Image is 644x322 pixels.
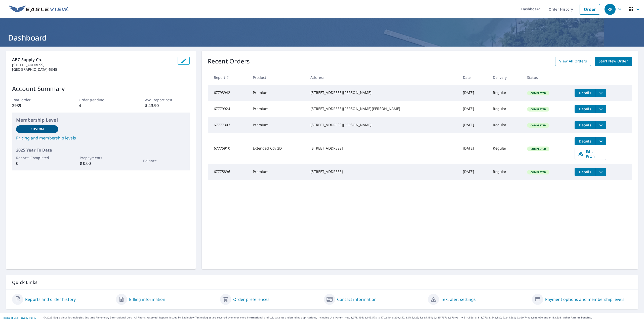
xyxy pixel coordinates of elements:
[459,164,489,180] td: [DATE]
[208,117,249,133] td: 67777303
[528,108,549,111] span: Completed
[16,147,186,153] p: 2025 Year To Date
[208,133,249,164] td: 67775910
[459,85,489,101] td: [DATE]
[208,164,249,180] td: 67775896
[12,279,632,285] p: Quick Links
[441,296,476,302] a: Text alert settings
[596,105,606,113] button: filesDropdownBtn-67779924
[145,102,189,109] p: $ 43.90
[310,90,455,95] div: [STREET_ADDRESS][PERSON_NAME]
[555,57,591,66] a: View All Orders
[575,89,596,97] button: detailsBtn-67793942
[208,57,250,66] p: Recent Orders
[249,133,306,164] td: Extended Cov 2D
[80,155,122,160] p: Prepayments
[578,123,593,127] span: Details
[12,84,190,93] p: Account Summary
[459,101,489,117] td: [DATE]
[249,70,306,85] th: Product
[9,6,68,13] img: EV Logo
[310,106,455,111] div: [STREET_ADDRESS][PERSON_NAME][PERSON_NAME]
[249,164,306,180] td: Premium
[545,296,624,302] a: Payment options and membership levels
[16,135,186,141] a: Pricing and membership levels
[489,117,523,133] td: Regular
[16,160,58,166] p: 0
[596,121,606,129] button: filesDropdownBtn-67777303
[208,70,249,85] th: Report #
[575,121,596,129] button: detailsBtn-67777303
[599,58,628,64] span: Start New Order
[578,169,593,174] span: Details
[79,97,123,102] p: Order pending
[3,316,18,319] a: Terms of Use
[143,158,185,163] p: Balance
[337,296,377,302] a: Contact information
[459,70,489,85] th: Date
[595,57,632,66] a: Start New Order
[575,137,596,145] button: detailsBtn-67775910
[575,105,596,113] button: detailsBtn-67779924
[208,101,249,117] td: 67779924
[578,90,593,95] span: Details
[489,85,523,101] td: Regular
[578,149,603,159] span: Edit Pitch
[16,117,186,123] p: Membership Level
[528,147,549,151] span: Completed
[575,168,596,176] button: detailsBtn-67775896
[310,169,455,174] div: [STREET_ADDRESS]
[31,127,44,131] p: Custom
[596,137,606,145] button: filesDropdownBtn-67775910
[528,91,549,95] span: Completed
[80,160,122,166] p: $ 0.00
[605,4,616,15] div: RK
[6,32,638,43] h1: Dashboard
[575,148,606,160] a: Edit Pitch
[310,146,455,151] div: [STREET_ADDRESS]
[596,89,606,97] button: filesDropdownBtn-67793942
[79,102,123,109] p: 4
[489,133,523,164] td: Regular
[3,316,36,319] p: |
[578,106,593,111] span: Details
[16,155,58,160] p: Reports Completed
[310,122,455,127] div: [STREET_ADDRESS][PERSON_NAME]
[129,296,165,302] a: Billing information
[528,124,549,127] span: Completed
[578,139,593,144] span: Details
[459,133,489,164] td: [DATE]
[12,67,174,72] p: [GEOGRAPHIC_DATA]-5345
[12,63,174,67] p: [STREET_ADDRESS]
[489,164,523,180] td: Regular
[596,168,606,176] button: filesDropdownBtn-67775896
[208,85,249,101] td: 67793942
[459,117,489,133] td: [DATE]
[489,101,523,117] td: Regular
[580,4,600,15] a: Order
[249,101,306,117] td: Premium
[559,58,587,64] span: View All Orders
[145,97,189,102] p: Avg. report cost
[249,85,306,101] td: Premium
[306,70,459,85] th: Address
[20,316,36,319] a: Privacy Policy
[44,316,641,319] p: © 2025 Eagle View Technologies, Inc. and Pictometry International Corp. All Rights Reserved. Repo...
[25,296,76,302] a: Reports and order history
[12,97,56,102] p: Total order
[249,117,306,133] td: Premium
[12,57,174,63] p: ABC Supply Co.
[489,70,523,85] th: Delivery
[523,70,571,85] th: Status
[233,296,270,302] a: Order preferences
[528,170,549,174] span: Completed
[12,102,56,109] p: 2939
